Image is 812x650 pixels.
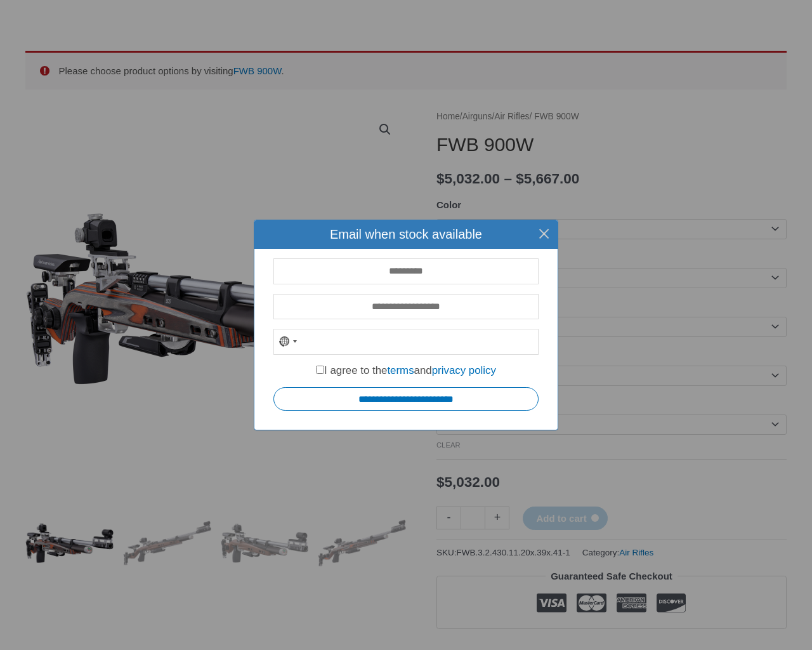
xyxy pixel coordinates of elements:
a: privacy policy [432,364,496,376]
h4: Email when stock available [264,227,548,242]
input: I agree to thetermsandprivacy policy [316,365,324,373]
a: terms [387,364,414,376]
button: Close this dialog [530,220,558,248]
button: Selected country [274,329,303,354]
label: I agree to the and [316,364,496,376]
